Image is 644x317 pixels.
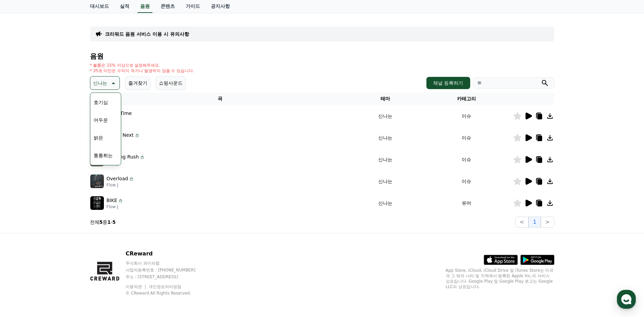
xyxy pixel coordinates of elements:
td: 이슈 [420,127,513,149]
td: 신나는 [350,170,420,192]
td: 유머 [420,192,513,214]
strong: 5 [112,219,116,225]
p: 신나는 [93,78,107,88]
button: < [515,217,529,228]
strong: 5 [99,219,103,225]
button: 신나는 [90,76,120,90]
span: 설정 [105,226,113,231]
p: Flow J [107,161,145,166]
td: 신나는 [350,127,420,149]
p: * 볼륨은 15% 이상으로 설정해주세요. [90,63,195,68]
td: 이슈 [420,170,513,192]
a: 개인정보처리방침 [149,284,181,289]
p: Morning Rush [107,153,139,161]
p: 주식회사 와이피랩 [126,261,208,266]
td: 이슈 [420,105,513,127]
th: 곡 [90,93,350,105]
p: © CReward All Rights Reserved. [126,290,208,296]
p: Overload [107,175,128,182]
a: 설정 [88,216,130,233]
p: 전체 중 - [90,219,116,226]
button: 밝은 [91,130,106,145]
a: 홈 [2,216,45,233]
p: CReward [126,250,208,258]
a: 대화 [45,216,88,233]
button: 채널 등록하기 [426,77,470,89]
a: 크리워드 음원 서비스 이용 시 유의사항 [105,31,189,37]
td: 이슈 [420,149,513,170]
td: 신나는 [350,192,420,214]
button: 즐겨찾기 [125,76,150,90]
a: 이용약관 [126,284,147,289]
p: 사업자등록번호 : [PHONE_NUMBER] [126,267,208,273]
span: 대화 [62,226,70,232]
img: music [90,174,104,188]
p: Flow J [107,204,124,210]
p: Flow J [107,182,134,188]
p: Who’s Next [107,132,134,139]
th: 테마 [350,93,420,105]
p: App Store, iCloud, iCloud Drive 및 iTunes Store는 미국과 그 밖의 나라 및 지역에서 등록된 Apple Inc.의 서비스 상표입니다. Goo... [446,268,554,289]
h4: 음원 [90,52,554,60]
img: music [90,196,104,210]
strong: 1 [107,219,111,225]
button: 호기심 [91,95,111,110]
p: Flow J [107,139,140,144]
td: 신나는 [350,105,420,127]
button: > [541,217,554,228]
span: 홈 [21,226,25,231]
button: 통통튀는 [91,148,115,163]
p: 주소 : [STREET_ADDRESS] [126,274,208,280]
button: 쇼핑사운드 [156,76,186,90]
p: BIKE [107,197,117,204]
p: * 35초 미만은 수익이 적거나 발생하지 않을 수 있습니다. [90,68,195,73]
button: 1 [529,217,541,228]
td: 신나는 [350,149,420,170]
button: 어두운 [91,113,111,128]
th: 카테고리 [420,93,513,105]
